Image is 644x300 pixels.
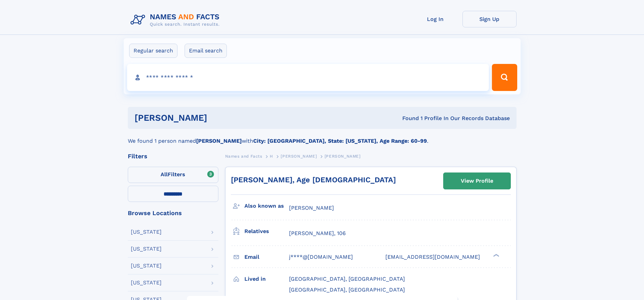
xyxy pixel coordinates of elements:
[244,200,289,212] h3: Also known as
[492,253,500,257] div: ❯
[325,154,361,159] span: [PERSON_NAME]
[128,129,517,145] div: We found 1 person named with .
[185,44,227,58] label: Email search
[225,152,262,160] a: Names and Facts
[270,154,273,159] span: H
[408,11,462,27] a: Log In
[244,273,289,285] h3: Lived in
[128,210,218,216] div: Browse Locations
[129,44,177,58] label: Regular search
[127,64,489,91] input: search input
[128,11,225,29] img: Logo Names and Facts
[289,230,346,237] a: [PERSON_NAME], 106
[135,114,305,122] h1: [PERSON_NAME]
[128,167,218,183] label: Filters
[196,138,242,144] b: [PERSON_NAME]
[289,276,405,282] span: [GEOGRAPHIC_DATA], [GEOGRAPHIC_DATA]
[385,254,480,260] span: [EMAIL_ADDRESS][DOMAIN_NAME]
[281,152,317,160] a: [PERSON_NAME]
[444,173,510,189] a: View Profile
[131,229,162,235] div: [US_STATE]
[289,205,334,211] span: [PERSON_NAME]
[131,246,162,252] div: [US_STATE]
[462,11,517,27] a: Sign Up
[231,176,396,184] a: [PERSON_NAME], Age [DEMOGRAPHIC_DATA]
[244,251,289,263] h3: Email
[270,152,273,160] a: H
[161,171,168,178] span: All
[128,153,218,159] div: Filters
[492,64,517,91] button: Search Button
[244,226,289,237] h3: Relatives
[305,115,510,122] div: Found 1 Profile In Our Records Database
[281,154,317,159] span: [PERSON_NAME]
[461,173,493,189] div: View Profile
[289,286,405,293] span: [GEOGRAPHIC_DATA], [GEOGRAPHIC_DATA]
[131,280,162,285] div: [US_STATE]
[253,138,427,144] b: City: [GEOGRAPHIC_DATA], State: [US_STATE], Age Range: 60-99
[131,263,162,269] div: [US_STATE]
